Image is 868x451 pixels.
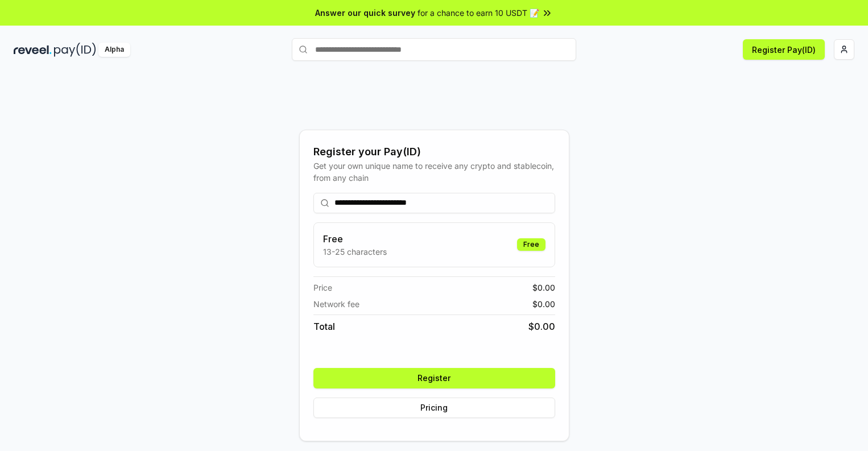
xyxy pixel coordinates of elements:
[313,298,359,310] span: Network fee
[313,282,332,293] span: Price
[313,398,555,418] button: Pricing
[517,238,545,251] div: Free
[323,232,387,246] h3: Free
[313,160,555,184] div: Get your own unique name to receive any crypto and stablecoin, from any chain
[418,7,539,19] span: for a chance to earn 10 USDT 📝
[98,43,130,57] div: Alpha
[313,320,335,333] span: Total
[528,320,555,333] span: $ 0.00
[313,144,555,160] div: Register your Pay(ID)
[315,7,415,19] span: Answer our quick survey
[14,43,52,57] img: reveel_dark
[54,43,96,57] img: pay_id
[532,282,555,293] span: $ 0.00
[532,298,555,310] span: $ 0.00
[313,368,555,388] button: Register
[323,246,387,258] p: 13-25 characters
[743,39,825,60] button: Register Pay(ID)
